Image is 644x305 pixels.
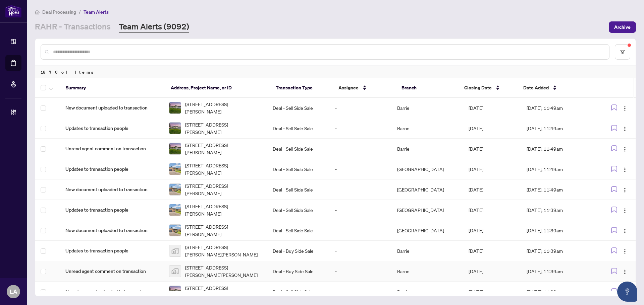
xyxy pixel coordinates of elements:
[614,22,631,32] span: Archive
[169,123,181,134] img: thumbnail-img
[463,282,521,302] td: [DATE]
[620,245,630,256] button: Logo
[165,78,270,98] th: Address, Project Name, or ID
[169,184,181,195] img: thumbnail-img
[521,200,596,220] td: [DATE], 11:39am
[169,265,181,277] img: thumbnail-img
[620,50,625,54] span: filter
[330,118,392,139] td: -
[65,206,158,214] span: Updates to transaction people
[392,241,463,261] td: Barrie
[35,10,40,14] span: home
[169,245,181,256] img: thumbnail-img
[169,286,181,297] img: thumbnail-img
[333,78,396,98] th: Assignee
[10,287,17,296] span: LA
[330,261,392,282] td: -
[169,102,181,113] img: thumbnail-img
[35,21,111,33] a: RAHR - Transactions
[463,261,521,282] td: [DATE]
[615,44,630,60] button: filter
[79,8,81,16] li: /
[620,143,630,154] button: Logo
[169,143,181,154] img: thumbnail-img
[620,225,630,236] button: Logo
[185,182,262,197] span: [STREET_ADDRESS][PERSON_NAME]
[518,78,593,98] th: Date Added
[463,118,521,139] td: [DATE]
[330,98,392,118] td: -
[521,139,596,159] td: [DATE], 11:49am
[396,78,459,98] th: Branch
[65,165,158,173] span: Updates to transaction people
[392,282,463,302] td: Barrie
[65,145,158,152] span: Unread agent comment on transaction
[463,200,521,220] td: [DATE]
[185,141,262,156] span: [STREET_ADDRESS][PERSON_NAME]
[620,205,630,215] button: Logo
[169,225,181,236] img: thumbnail-img
[622,187,628,193] img: Logo
[521,118,596,139] td: [DATE], 11:49am
[267,139,329,159] td: Deal - Sell Side Sale
[392,139,463,159] td: Barrie
[392,159,463,179] td: [GEOGRAPHIC_DATA]
[392,220,463,241] td: [GEOGRAPHIC_DATA]
[267,261,329,282] td: Deal - Buy Side Sale
[330,282,392,302] td: -
[622,126,628,132] img: Logo
[267,200,329,220] td: Deal - Sell Side Sale
[622,147,628,152] img: Logo
[330,159,392,179] td: -
[185,264,262,279] span: [STREET_ADDRESS][PERSON_NAME][PERSON_NAME]
[65,186,158,193] span: New document uploaded to transaction
[463,139,521,159] td: [DATE]
[330,241,392,261] td: -
[330,200,392,220] td: -
[617,282,637,302] button: Open asap
[521,159,596,179] td: [DATE], 11:49am
[185,203,262,217] span: [STREET_ADDRESS][PERSON_NAME]
[185,162,262,176] span: [STREET_ADDRESS][PERSON_NAME]
[620,123,630,134] button: Logo
[267,179,329,200] td: Deal - Sell Side Sale
[622,228,628,234] img: Logo
[338,84,359,91] span: Assignee
[521,261,596,282] td: [DATE], 11:39am
[267,159,329,179] td: Deal - Sell Side Sale
[463,220,521,241] td: [DATE]
[392,98,463,118] td: Barrie
[620,164,630,174] button: Logo
[521,241,596,261] td: [DATE], 11:39am
[169,204,181,216] img: thumbnail-img
[84,9,109,15] span: Team Alerts
[185,100,262,115] span: [STREET_ADDRESS][PERSON_NAME]
[267,118,329,139] td: Deal - Sell Side Sale
[521,220,596,241] td: [DATE], 11:39am
[5,5,21,17] img: logo
[463,98,521,118] td: [DATE]
[330,139,392,159] td: -
[620,102,630,113] button: Logo
[65,268,158,275] span: Unread agent comment on transaction
[464,84,492,91] span: Closing Date
[60,78,165,98] th: Summary
[330,179,392,200] td: -
[65,247,158,254] span: Updates to transaction people
[119,21,189,33] a: Team Alerts (9092)
[521,98,596,118] td: [DATE], 11:49am
[463,159,521,179] td: [DATE]
[169,163,181,175] img: thumbnail-img
[463,241,521,261] td: [DATE]
[523,84,549,91] span: Date Added
[622,208,628,213] img: Logo
[620,266,630,277] button: Logo
[267,220,329,241] td: Deal - Sell Side Sale
[392,200,463,220] td: [GEOGRAPHIC_DATA]
[622,106,628,111] img: Logo
[330,220,392,241] td: -
[622,249,628,254] img: Logo
[521,179,596,200] td: [DATE], 11:49am
[521,282,596,302] td: [DATE], 11:39am
[267,98,329,118] td: Deal - Sell Side Sale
